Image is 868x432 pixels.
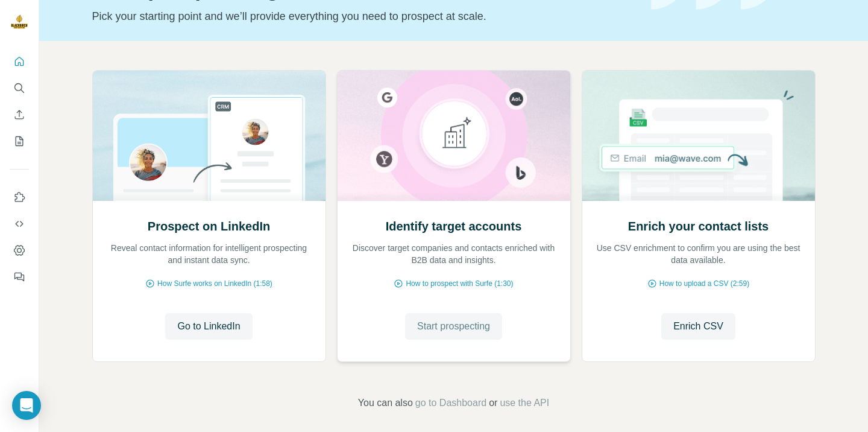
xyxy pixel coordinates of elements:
[489,396,497,410] span: or
[358,396,413,410] span: You can also
[337,71,571,201] img: Identify target accounts
[406,278,513,289] span: How to prospect with Surfe (1:30)
[10,77,29,99] button: Search
[10,130,29,152] button: My lists
[148,218,270,235] h2: Prospect on LinkedIn
[10,266,29,288] button: Feedback
[10,104,29,125] button: Enrich CSV
[10,240,29,261] button: Dashboard
[92,71,326,201] img: Prospect on LinkedIn
[350,242,558,266] p: Discover target companies and contacts enriched with B2B data and insights.
[10,51,29,72] button: Quick start
[417,319,490,334] span: Start prospecting
[582,71,816,201] img: Enrich your contact lists
[594,242,803,266] p: Use CSV enrichment to confirm you are using the best data available.
[628,218,769,235] h2: Enrich your contact lists
[105,242,313,266] p: Reveal contact information for intelligent prospecting and instant data sync.
[177,319,240,334] span: Go to LinkedIn
[165,313,252,340] button: Go to LinkedIn
[10,213,29,235] button: Use Surfe API
[415,396,486,410] button: go to Dashboard
[500,396,549,410] button: use the API
[10,186,29,208] button: Use Surfe on LinkedIn
[659,278,749,289] span: How to upload a CSV (2:59)
[92,8,637,25] p: Pick your starting point and we’ll provide everything you need to prospect at scale.
[12,391,41,420] div: Open Intercom Messenger
[10,12,29,31] img: Avatar
[673,319,723,334] span: Enrich CSV
[157,278,272,289] span: How Surfe works on LinkedIn (1:58)
[405,313,502,340] button: Start prospecting
[661,313,735,340] button: Enrich CSV
[386,218,522,235] h2: Identify target accounts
